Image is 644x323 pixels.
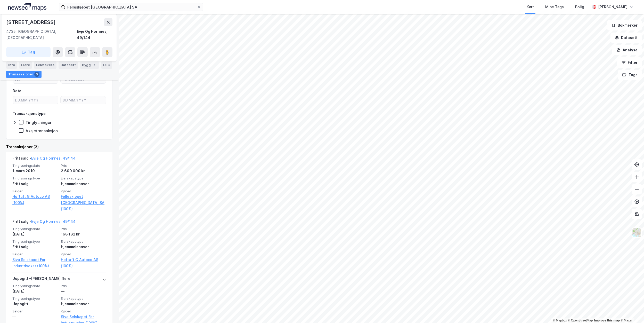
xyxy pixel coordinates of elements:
[12,189,58,193] span: Selger
[612,45,642,55] button: Analyse
[19,61,32,69] div: Eiere
[12,168,58,174] div: 1. mars 2019
[617,57,642,68] button: Filter
[61,96,106,104] input: DD.MM.YYYY
[598,4,627,10] div: [PERSON_NAME]
[545,4,564,10] div: Mine Tags
[13,111,46,117] div: Transaksjonstype
[6,61,17,69] div: Info
[65,3,197,11] input: Søk på adresse, matrikkel, gårdeiere, leietakere eller personer
[6,71,42,78] div: Transaksjoner
[61,252,106,256] span: Kjøper
[12,296,58,301] span: Tinglysningstype
[607,20,642,30] button: Bokmerker
[61,244,106,250] div: Hjemmelshaver
[12,309,58,313] span: Selger
[31,219,76,224] a: Evje Og Hornnes, 49/144
[61,288,106,294] div: —
[101,61,112,69] div: ESG
[6,28,77,41] div: 4735, [GEOGRAPHIC_DATA], [GEOGRAPHIC_DATA]
[26,120,52,125] div: Tinglysninger
[6,18,57,26] div: [STREET_ADDRESS]
[12,301,58,307] div: Uoppgitt
[61,284,106,288] span: Pris
[12,252,58,256] span: Selger
[12,257,58,269] a: Siva Selskapet For Industrivekst (100%)
[13,96,58,104] input: DD.MM.YYYY
[61,189,106,193] span: Kjøper
[12,155,76,163] div: Fritt salg -
[59,61,78,69] div: Datasett
[12,176,58,180] span: Tinglysningstype
[12,275,70,284] div: Uoppgitt - [PERSON_NAME] flere
[61,193,106,212] a: Felleskjøpet [GEOGRAPHIC_DATA] SA (100%)
[12,163,58,168] span: Tinglysningsdato
[61,257,106,269] a: Hoftuft G Autoco AS (100%)
[632,228,642,238] img: Z
[12,193,58,206] a: Hoftuft G Autoco AS (100%)
[6,47,51,57] button: Tag
[26,128,58,133] div: Aksjetransaksjon
[77,28,112,41] div: Evje Og Hornnes, 49/144
[553,319,567,322] a: Mapbox
[618,298,644,323] iframe: Chat Widget
[61,239,106,244] span: Eierskapstype
[618,298,644,323] div: Kontrollprogram for chat
[61,309,106,313] span: Kjøper
[575,4,584,10] div: Bolig
[34,72,39,77] div: 3
[80,61,99,69] div: Bygg
[31,156,76,160] a: Evje Og Hornnes, 49/144
[8,3,46,11] img: logo.a4113a55bc3d86da70a041830d287a7e.svg
[13,88,21,94] div: Dato
[527,4,534,10] div: Kart
[12,218,76,227] div: Fritt salg -
[61,296,106,301] span: Eierskapstype
[12,231,58,237] div: [DATE]
[610,33,642,43] button: Datasett
[12,181,58,187] div: Fritt salg
[6,144,112,150] div: Transaksjoner (3)
[594,319,620,322] a: Improve this map
[12,284,58,288] span: Tinglysningsdato
[61,301,106,307] div: Hjemmelshaver
[12,288,58,294] div: [DATE]
[61,176,106,180] span: Eierskapstype
[12,244,58,250] div: Fritt salg
[12,227,58,231] span: Tinglysningsdato
[61,181,106,187] div: Hjemmelshaver
[61,163,106,168] span: Pris
[12,239,58,244] span: Tinglysningstype
[61,168,106,174] div: 3 600 000 kr
[568,319,593,322] a: OpenStreetMap
[12,314,58,320] div: —
[618,70,642,80] button: Tags
[61,231,106,237] div: 168 182 kr
[92,62,97,68] div: 1
[34,61,56,69] div: Leietakere
[61,227,106,231] span: Pris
